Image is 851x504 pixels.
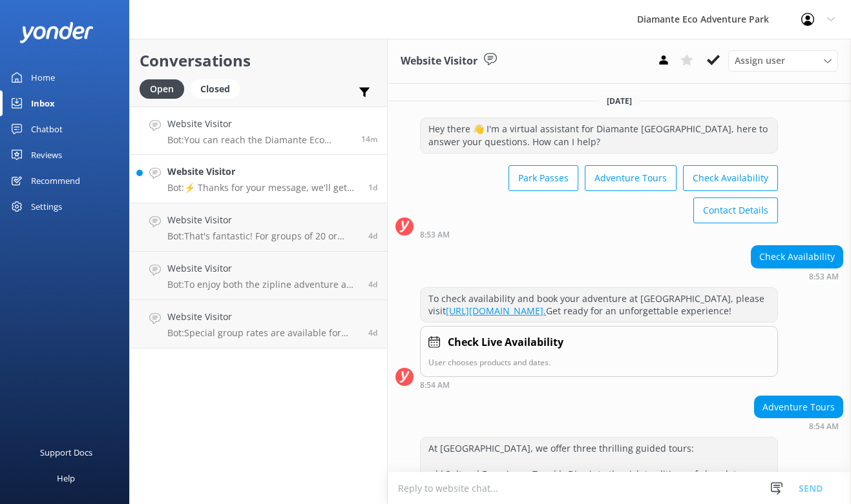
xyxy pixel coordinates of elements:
[140,79,184,99] div: Open
[19,22,94,43] img: yonder-white-logo.png
[167,327,359,339] p: Bot: Special group rates are available for parties of 20 or more. Our team can help you build a c...
[140,81,191,96] a: Open
[401,53,478,70] h3: Website Visitor
[420,380,778,389] div: Sep 03 2025 08:54am (UTC -06:00) America/Costa_Rica
[167,117,352,131] h4: Website Visitor
[57,465,75,491] div: Help
[31,168,80,194] div: Recommend
[751,246,843,268] div: Check Availability
[420,231,450,239] strong: 8:53 AM
[368,279,377,290] span: Aug 29 2025 11:27pm (UTC -06:00) America/Costa_Rica
[31,65,55,90] div: Home
[31,116,63,142] div: Chatbot
[448,334,563,351] h4: Check Live Availability
[130,252,387,300] a: Website VisitorBot:To enjoy both the zipline adventure and the Animal Sanctuary, the Diamante Adv...
[191,81,246,96] a: Closed
[599,96,640,106] span: [DATE]
[368,327,377,338] span: Aug 29 2025 11:18pm (UTC -06:00) America/Costa_Rica
[509,165,578,191] button: Park Passes
[167,310,359,324] h4: Website Visitor
[130,203,387,252] a: Website VisitorBot:That's fantastic! For groups of 20 or more, we offer special rates and can hel...
[130,106,387,155] a: Website VisitorBot:You can reach the Diamante Eco Adventure Park team by calling [PHONE_NUMBER] o...
[420,230,778,239] div: Sep 03 2025 08:53am (UTC -06:00) America/Costa_Rica
[585,165,677,191] button: Adventure Tours
[167,213,359,227] h4: Website Visitor
[31,90,55,116] div: Inbox
[693,197,778,223] button: Contact Details
[167,182,359,194] p: Bot: ⚡ Thanks for your message, we'll get back to you as soon as we can. You're also welcome to k...
[735,54,785,68] span: Assign user
[140,48,377,73] h2: Conversations
[421,118,777,152] div: Hey there 👋 I'm a virtual assistant for Diamante [GEOGRAPHIC_DATA], here to answer your questions...
[751,272,843,281] div: Sep 03 2025 08:53am (UTC -06:00) America/Costa_Rica
[728,50,838,71] div: Assign User
[40,439,92,465] div: Support Docs
[368,182,377,193] span: Sep 01 2025 02:17pm (UTC -06:00) America/Costa_Rica
[421,288,777,322] div: To check availability and book your adventure at [GEOGRAPHIC_DATA], please visit Get ready for an...
[167,279,359,290] p: Bot: To enjoy both the zipline adventure and the Animal Sanctuary, the Diamante Adventure Pass is...
[31,142,62,168] div: Reviews
[31,194,62,219] div: Settings
[754,421,843,430] div: Sep 03 2025 08:54am (UTC -06:00) America/Costa_Rica
[130,155,387,203] a: Website VisitorBot:⚡ Thanks for your message, we'll get back to you as soon as we can. You're als...
[428,356,770,368] p: User chooses products and dates.
[167,165,359,179] h4: Website Visitor
[130,300,387,348] a: Website VisitorBot:Special group rates are available for parties of 20 or more. Our team can help...
[683,165,778,191] button: Check Availability
[446,305,546,317] a: [URL][DOMAIN_NAME].
[167,261,359,276] h4: Website Visitor
[809,423,839,430] strong: 8:54 AM
[167,134,352,146] p: Bot: You can reach the Diamante Eco Adventure Park team by calling [PHONE_NUMBER] or emailing [EM...
[755,396,843,418] div: Adventure Tours
[420,381,450,389] strong: 8:54 AM
[361,134,377,145] span: Sep 03 2025 09:23am (UTC -06:00) America/Costa_Rica
[368,230,377,241] span: Aug 29 2025 11:29pm (UTC -06:00) America/Costa_Rica
[167,230,359,242] p: Bot: That's fantastic! For groups of 20 or more, we offer special rates and can help you create a...
[191,79,240,99] div: Closed
[809,273,839,281] strong: 8:53 AM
